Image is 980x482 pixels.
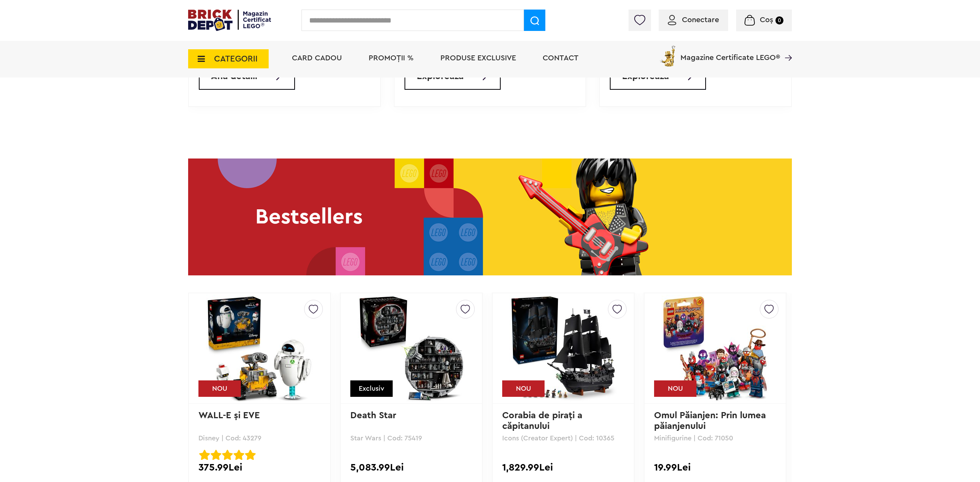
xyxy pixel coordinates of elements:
[188,159,792,275] img: Bestseller
[198,411,260,420] a: WALL-E şi EVE
[350,411,396,420] a: Death Star
[440,54,516,62] a: Produse exclusive
[292,54,342,62] a: Card Cadou
[199,450,210,460] img: Evaluare cu stele
[654,463,776,472] div: 19.99Lei
[780,44,792,52] a: Magazine Certificate LEGO®
[680,44,780,61] span: Magazine Certificate LEGO®
[222,450,233,460] img: Evaluare cu stele
[369,54,414,62] a: PROMOȚII %
[188,206,430,228] h2: Bestsellers
[682,16,719,24] span: Conectare
[502,435,624,442] p: Icons (Creator Expert) | Cod: 10365
[502,463,624,472] div: 1,829.99Lei
[668,16,719,24] a: Conectare
[654,435,776,442] p: Minifigurine | Cod: 71050
[198,463,321,472] div: 375.99Lei
[245,450,256,460] img: Evaluare cu stele
[350,380,393,397] div: Exclusiv
[198,435,321,442] p: Disney | Cod: 43279
[760,16,773,24] span: Coș
[188,159,792,275] a: BestsellerBestsellers
[350,435,472,442] p: Star Wars | Cod: 75419
[206,295,313,402] img: WALL-E şi EVE
[543,54,579,62] a: Contact
[198,380,241,397] div: NOU
[662,295,769,402] img: Omul Păianjen: Prin lumea păianjenului
[358,295,465,402] img: Death Star
[502,411,585,442] a: Corabia de piraţi a căpitanului [PERSON_NAME]...
[214,55,258,63] span: CATEGORII
[510,295,617,402] img: Corabia de piraţi a căpitanului Jack Sparrow
[775,16,783,24] small: 0
[654,411,769,431] a: Omul Păianjen: Prin lumea păianjenului
[350,463,472,472] div: 5,083.99Lei
[502,380,545,397] div: NOU
[654,380,696,397] div: NOU
[211,450,221,460] img: Evaluare cu stele
[234,450,244,460] img: Evaluare cu stele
